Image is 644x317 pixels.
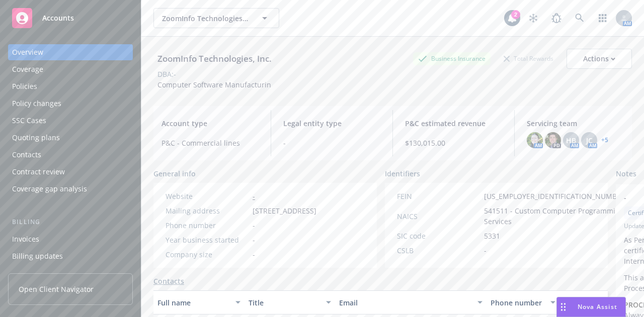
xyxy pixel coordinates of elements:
[12,113,46,129] div: SSC Cases
[12,95,61,112] div: Policy changes
[12,231,39,247] div: Invoices
[253,220,255,231] span: -
[484,231,500,241] span: 5331
[253,249,255,260] span: -
[397,191,480,201] div: FEIN
[166,235,249,245] div: Year business started
[8,164,133,180] a: Contract review
[153,290,245,314] button: Full name
[484,205,628,227] span: 541511 - Custom Computer Programming Services
[253,205,316,216] span: [STREET_ADDRESS]
[484,245,487,256] span: -
[397,231,480,241] div: SIC code
[249,297,320,308] div: Title
[19,284,94,294] span: Open Client Navigator
[166,205,249,216] div: Mailing address
[593,8,613,28] a: Switch app
[523,8,543,28] a: Stop snowing
[566,135,576,146] span: HB
[405,138,502,148] span: $130,015.00
[8,181,133,197] a: Coverage gap analysis
[157,297,229,308] div: Full name
[12,181,87,197] div: Coverage gap analysis
[166,191,249,201] div: Website
[570,8,590,28] a: Search
[12,61,43,77] div: Coverage
[616,168,636,180] span: Notes
[511,10,520,19] div: 2
[253,235,255,245] span: -
[153,8,279,28] button: ZoomInfo Technologies, Inc.
[8,248,133,264] a: Billing updates
[8,78,133,94] a: Policies
[157,80,271,89] span: Computer Software Manufacturin
[601,137,608,143] a: +5
[8,61,133,77] a: Coverage
[487,290,559,314] button: Phone number
[162,118,259,129] span: Account type
[8,231,133,247] a: Invoices
[162,13,249,24] span: ZoomInfo Technologies, Inc.
[8,95,133,112] a: Policy changes
[8,130,133,146] a: Quoting plans
[499,52,558,65] div: Total Rewards
[586,135,593,146] span: JC
[527,132,543,148] img: photo
[12,147,41,163] div: Contacts
[413,52,491,65] div: Business Insurance
[339,297,471,308] div: Email
[545,132,561,148] img: photo
[12,44,43,60] div: Overview
[153,276,184,286] a: Contacts
[578,302,617,311] span: Nova Assist
[567,49,632,69] button: Actions
[8,217,133,227] div: Billing
[245,290,336,314] button: Title
[153,52,276,65] div: ZoomInfo Technologies, Inc.
[166,249,249,260] div: Company size
[559,290,608,314] button: Key contact
[166,220,249,231] div: Phone number
[283,138,380,148] span: -
[557,297,570,316] div: Drag to move
[405,118,502,129] span: P&C estimated revenue
[42,14,74,22] span: Accounts
[253,191,255,201] a: -
[12,78,37,94] div: Policies
[12,248,63,264] div: Billing updates
[153,168,196,179] span: General info
[157,69,176,79] div: DBA: -
[527,118,624,129] span: Servicing team
[546,8,567,28] a: Report a Bug
[8,4,133,32] a: Accounts
[484,191,628,201] span: [US_EMPLOYER_IDENTIFICATION_NUMBER]
[8,147,133,163] a: Contacts
[583,49,615,68] div: Actions
[162,138,259,148] span: P&C - Commercial lines
[12,130,60,146] div: Quoting plans
[556,297,626,317] button: Nova Assist
[283,118,380,129] span: Legal entity type
[385,168,420,179] span: Identifiers
[397,245,480,256] div: CSLB
[335,290,487,314] button: Email
[8,44,133,60] a: Overview
[8,113,133,129] a: SSC Cases
[12,164,65,180] div: Contract review
[491,297,544,308] div: Phone number
[397,211,480,222] div: NAICS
